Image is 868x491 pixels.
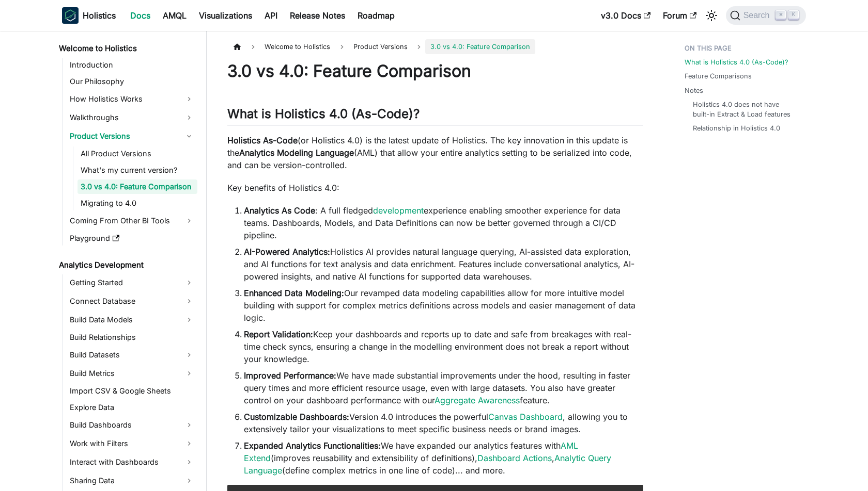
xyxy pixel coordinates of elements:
a: Build Relationships [67,330,197,345]
a: Build Data Models [67,312,197,328]
li: Keep your dashboards and reports up to date and safe from breakages with real-time check syncs, e... [244,328,643,365]
strong: Enhanced Data Modeling: [244,288,344,298]
a: Work with Filters [67,435,197,452]
a: Release Notes [284,7,351,24]
a: v3.0 Docs [595,7,657,24]
a: Holistics 4.0 does not have built-in Extract & Load features [693,100,796,119]
a: Forum [657,7,703,24]
a: Connect Database [67,293,197,309]
a: 3.0 vs 4.0: Feature Comparison [78,179,197,194]
b: Holistics [83,9,116,22]
a: Analytics Development [56,258,197,272]
kbd: K [788,10,799,20]
a: Aggregate Awareness [435,395,520,405]
a: Welcome to Holistics [56,41,197,56]
h2: What is Holistics 4.0 (As-Code)? [227,106,643,126]
kbd: ⌘ [776,10,786,20]
strong: Customizable Dashboards: [244,412,349,422]
span: Welcome to Holistics [259,39,335,54]
li: We have made substantial improvements under the hood, resulting in faster query times and more ef... [244,369,643,406]
a: Notes [685,86,703,95]
a: Product Versions [67,128,197,144]
a: Walkthroughs [67,109,197,126]
p: (or Holistics 4.0) is the latest update of Holistics. The key innovation in this update is the (A... [227,134,643,171]
a: Build Datasets [67,347,197,363]
img: Holistics [62,7,79,24]
a: Feature Comparisons [685,71,752,81]
a: Roadmap [351,7,401,24]
a: Dashboard Actions [477,453,552,463]
p: Key benefits of Holistics 4.0: [227,182,643,194]
nav: Docs sidebar [52,31,207,491]
strong: Analytics Modeling Language [239,148,354,158]
button: Search (Command+K) [726,6,806,25]
span: 3.0 vs 4.0: Feature Comparison [425,39,535,54]
li: Version 4.0 introduces the powerful , allowing you to extensively tailor your visualizations to m... [244,411,643,435]
a: Home page [227,39,247,54]
a: Docs [124,7,157,24]
a: Build Dashboards [67,417,197,433]
a: How Holistics Works [67,91,197,107]
a: Canvas Dashboard [488,412,563,422]
a: API [258,7,284,24]
button: Switch between dark and light mode (currently light mode) [703,7,720,24]
strong: Improved Performance: [244,370,336,381]
a: What's my current version? [78,163,197,177]
a: Migrating to 4.0 [78,196,197,210]
strong: Analytics As Code [244,205,315,216]
li: We have expanded our analytics features with (improves reusability and extensibility of definitio... [244,439,643,477]
span: Search [740,11,776,20]
li: Holistics AI provides natural language querying, AI-assisted data exploration, and AI functions f... [244,246,643,283]
a: Our Philosophy [67,74,197,89]
strong: Holistics As-Code [227,135,298,145]
a: Import CSV & Google Sheets [67,384,197,398]
strong: AI-Powered Analytics: [244,247,330,257]
li: Our revamped data modeling capabilities allow for more intuitive model building with support for ... [244,287,643,324]
nav: Breadcrumbs [227,39,643,54]
a: Interact with Dashboards [67,454,197,470]
a: Build Metrics [67,365,197,382]
a: Playground [67,231,197,246]
a: AMQL [157,7,193,24]
strong: Expanded Analytics Functionalities: [244,440,381,451]
strong: Report Validation: [244,329,313,339]
li: : A full fledged experience enabling smoother experience for data teams. Dashboards, Models, and ... [244,204,643,241]
a: Getting Started [67,274,197,291]
a: Explore Data [67,400,197,415]
a: HolisticsHolistics [62,7,116,24]
a: What is Holistics 4.0 (As-Code)? [685,57,788,67]
a: Visualizations [193,7,258,24]
a: Coming From Other BI Tools [67,212,197,229]
a: development [373,205,424,216]
a: All Product Versions [78,146,197,161]
a: Introduction [67,58,197,72]
a: Sharing Data [67,472,197,489]
h1: 3.0 vs 4.0: Feature Comparison [227,61,643,81]
a: Relationship in Holistics 4.0 [693,123,780,133]
span: Product Versions [348,39,413,54]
